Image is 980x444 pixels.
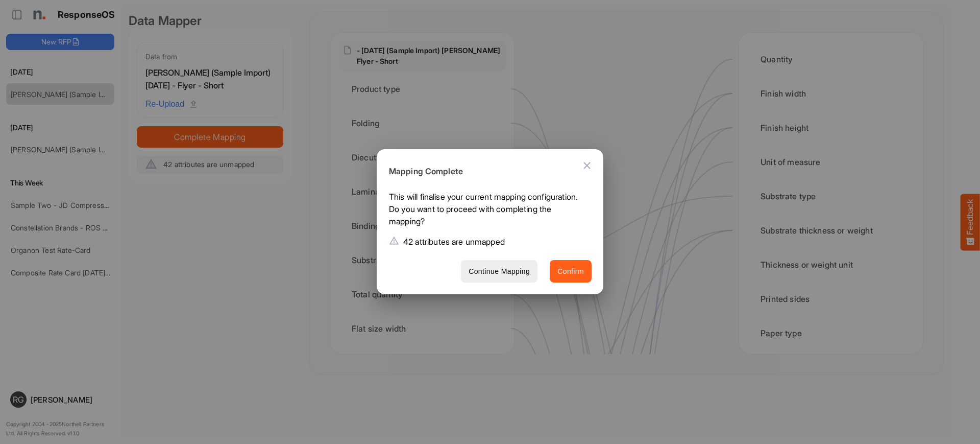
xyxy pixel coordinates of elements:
[389,165,583,178] h6: Mapping Complete
[557,265,584,278] span: Confirm
[575,153,599,178] button: Close dialog
[403,236,505,248] p: 42 attributes are unmapped
[469,265,530,278] span: Continue Mapping
[550,260,592,283] button: Confirm
[461,260,537,283] button: Continue Mapping
[389,191,583,231] p: This will finalise your current mapping configuration. Do you want to proceed with completing the...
